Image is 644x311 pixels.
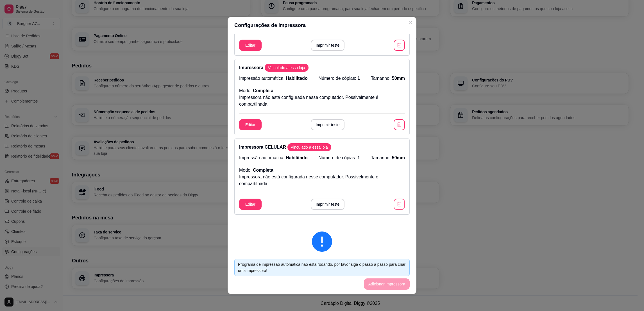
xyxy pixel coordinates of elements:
[311,119,345,130] button: Imprimir teste
[286,155,307,160] span: Habilitado
[239,174,405,187] p: Impressora não está configurada nesse computador. Possivelmente é compartilhada!
[371,155,405,161] p: Tamanho:
[253,88,273,93] span: Completa
[311,199,345,210] button: Imprimir teste
[239,40,262,51] button: Editar
[392,76,405,81] span: 50mm
[312,231,332,252] span: exclamation-circle
[406,18,415,27] button: Close
[239,143,405,151] p: Impressora CELULAR
[392,155,405,160] span: 50mm
[239,64,405,72] p: Impressora
[239,119,262,130] button: Editar
[239,167,273,174] p: Modo:
[289,144,330,150] span: Vinculado a essa loja
[253,168,273,172] span: Completa
[239,87,273,94] p: Modo:
[371,75,405,82] p: Tamanho:
[319,155,360,161] p: Número de cópias:
[286,76,307,81] span: Habilitado
[319,75,360,82] p: Número de cópias:
[239,155,308,161] p: Impressão automática:
[311,40,345,51] button: Imprimir teste
[239,75,308,82] p: Impressão automática:
[266,65,307,71] span: Vinculado a essa loja
[239,94,405,108] p: Impressora não está configurada nesse computador. Possivelmente é compartilhada!
[357,155,360,160] span: 1
[239,199,262,210] button: Editar
[238,261,406,274] div: Programa de impressão automática não está rodando, por favor siga o passo a passo para criar uma ...
[357,76,360,81] span: 1
[228,17,416,34] header: Configurações de impressora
